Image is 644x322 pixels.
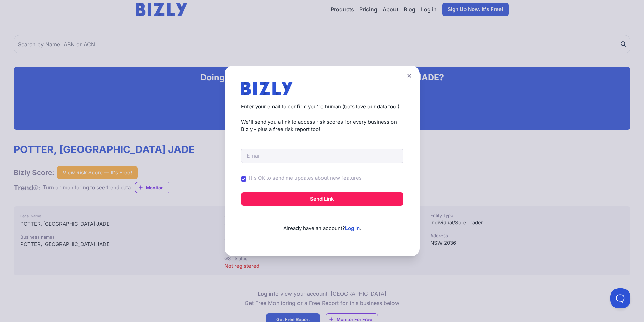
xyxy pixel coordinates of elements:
p: Enter your email to confirm you're human (bots love our data too!). [241,103,403,111]
iframe: Toggle Customer Support [610,288,630,308]
input: Email [241,149,403,163]
button: Send Link [241,192,403,206]
p: We'll send you a link to access risk scores for every business on Bizly - plus a free risk report... [241,118,403,133]
p: Already have an account? . [241,214,403,232]
img: bizly_logo.svg [241,82,293,95]
label: It's OK to send me updates about new features [249,174,362,182]
a: Log In [345,225,360,231]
